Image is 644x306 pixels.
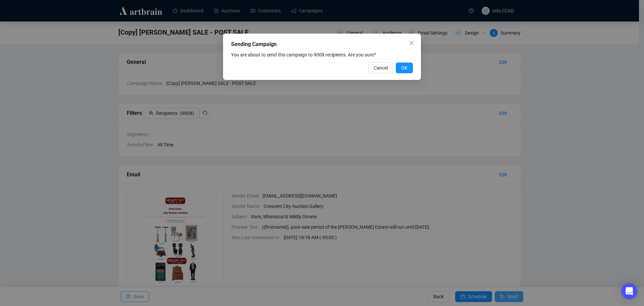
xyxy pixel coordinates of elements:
[406,38,417,48] button: Close
[401,64,408,72] span: OK
[231,40,413,48] div: Sending Campaign
[621,283,637,299] div: Open Intercom Messenger
[368,62,393,73] button: Cancel
[396,62,413,73] button: OK
[374,64,388,72] span: Cancel
[231,51,413,58] div: You are about to send this campaign to 9008 recipients. Are you sure?
[409,40,414,46] span: close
